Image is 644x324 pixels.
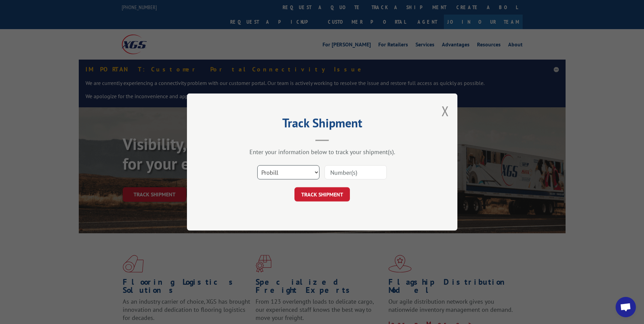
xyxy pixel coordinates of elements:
div: Enter your information below to track your shipment(s). [221,148,424,156]
h2: Track Shipment [221,118,424,131]
button: TRACK SHIPMENT [294,187,350,201]
button: Close modal [442,102,449,120]
div: Open chat [616,297,636,317]
input: Number(s) [325,165,387,179]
